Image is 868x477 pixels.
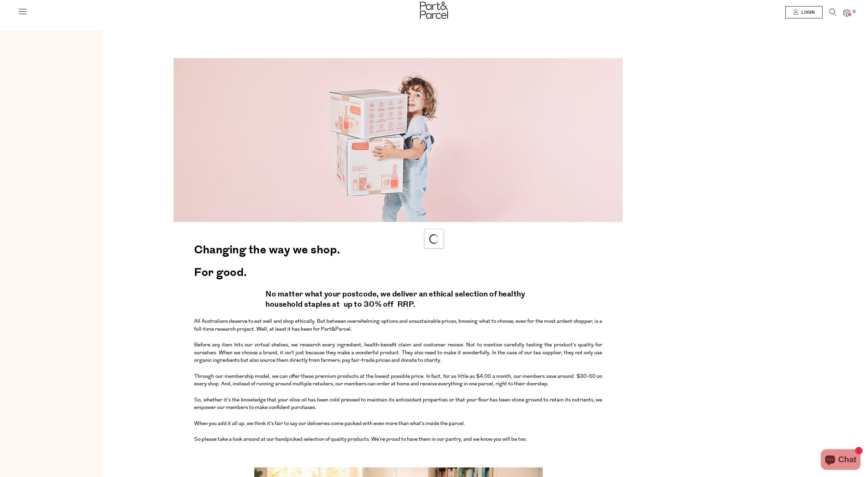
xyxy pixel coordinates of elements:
a: 0 [843,9,850,16]
p: So, whether it’s the knowledge that your olive oil has been cold pressed to maintain its antioxid... [194,394,602,414]
img: Part&Parcel [420,2,448,19]
p: Before any item hits our virtual shelves, we research every ingredient, health-benefit claim and ... [194,339,602,367]
img: 220427_Part_Parcel-0698-1344x490.png [174,58,623,222]
h2: Changing the way we shop. [194,237,602,260]
h2: For good. [194,260,602,282]
h4: No matter what your postcode, we deliver an ethical selection of healthy household staples at up ... [266,286,531,315]
p: So please take a look around at our handpicked selection of quality products. We’re proud to have... [194,433,602,446]
span: Login [800,10,815,15]
inbox-online-store-chat: Shopify online store chat [819,449,863,472]
p: Through our membership model, we can offer these premium products at the lowest possible price. I... [194,370,602,390]
span: 0 [851,9,857,15]
p: All Australians deserve to eat well and shop ethically. But between overwhelming options and unsu... [194,315,602,335]
p: When you add it all up, we think it’s fair to say our deliveries come packed with even more than ... [194,418,602,430]
a: Login [785,6,823,18]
